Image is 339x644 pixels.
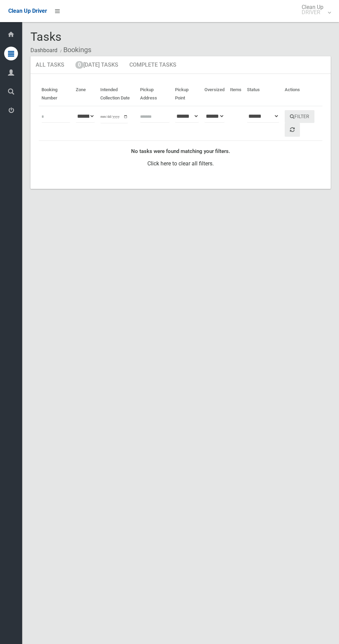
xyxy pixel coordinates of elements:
li: Bookings [58,44,91,56]
button: Filter [285,110,314,123]
span: 0 [75,61,83,69]
th: Pickup Point [172,82,202,106]
a: Click here to clear all filters. [147,160,214,167]
th: Pickup Address [137,82,172,106]
th: Actions [282,82,322,106]
a: Dashboard [30,47,57,54]
small: DRIVER [302,10,323,15]
th: Status [244,82,282,106]
span: Tasks [30,30,62,44]
th: Booking Number [39,82,73,106]
span: Clean Up Driver [8,8,47,14]
span: Clean Up [298,4,330,15]
h4: No tasks were found matching your filters. [42,148,320,154]
a: Clean Up Driver [8,6,47,16]
a: 0[DATE] Tasks [70,56,123,74]
th: Oversized [202,82,227,106]
a: All Tasks [30,56,70,74]
th: Intended Collection Date [98,82,137,106]
a: Complete Tasks [124,56,182,74]
th: Zone [73,82,97,106]
th: Items [227,82,244,106]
